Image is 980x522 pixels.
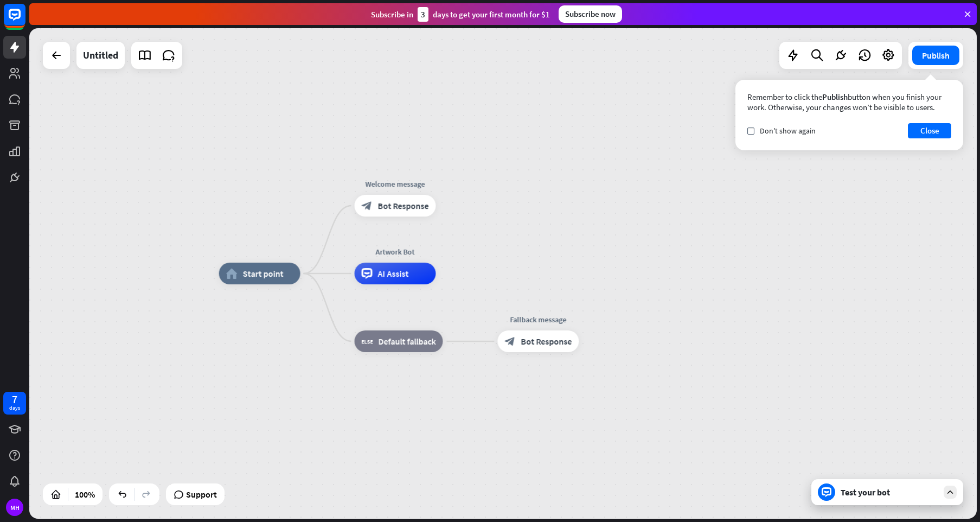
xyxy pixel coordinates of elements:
[347,179,444,189] div: Welcome message
[362,336,373,347] i: block_fallback
[9,404,20,412] div: days
[908,123,951,138] button: Close
[504,336,515,347] i: block_bot_response
[489,314,587,325] div: Fallback message
[378,200,429,211] span: Bot Response
[822,92,848,102] span: Publish
[379,336,436,347] span: Default fallback
[12,394,17,404] div: 7
[521,336,572,347] span: Bot Response
[83,42,118,69] div: Untitled
[226,268,238,279] i: home_2
[362,200,373,211] i: block_bot_response
[559,5,622,23] div: Subscribe now
[760,126,816,136] span: Don't show again
[72,486,98,503] div: 100%
[912,46,959,65] button: Publish
[3,392,26,415] a: 7 days
[9,4,41,37] button: Open LiveChat chat widget
[418,7,428,22] div: 3
[378,268,409,279] span: AI Assist
[371,7,550,22] div: Subscribe in days to get your first month for $1
[347,246,444,257] div: Artwork Bot
[186,486,217,503] span: Support
[6,499,23,516] div: MH
[841,487,938,498] div: Test your bot
[243,268,284,279] span: Start point
[747,92,951,112] div: Remember to click the button when you finish your work. Otherwise, your changes won’t be visible ...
